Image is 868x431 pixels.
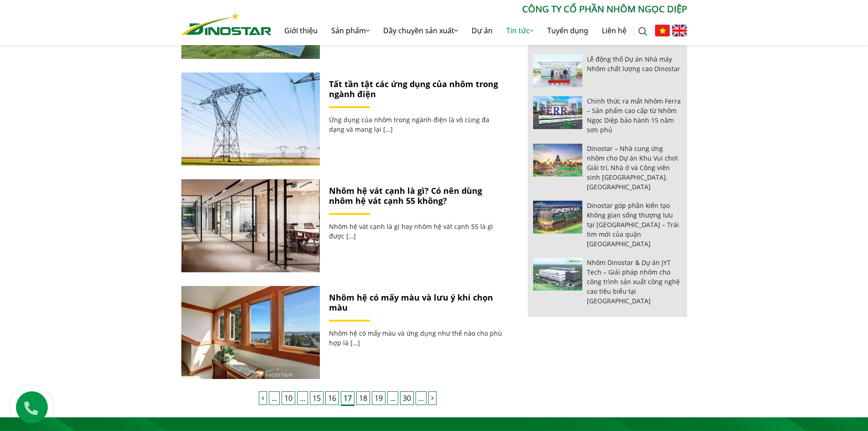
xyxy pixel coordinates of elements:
[533,201,583,234] img: Dinostar góp phần kiến tạo không gian sống thượng lưu tại Skyline Westlake – Trái tim mới của quậ...
[428,391,437,405] a: Trang sau
[416,391,426,405] span: ...
[341,391,354,406] span: 17
[595,16,633,45] a: Liên hệ
[655,25,670,36] img: Tiếng Việt
[329,292,493,313] a: Nhôm hệ có mấy màu và lưu ý khi chọn màu
[329,222,505,241] p: Nhôm hệ vát cạnh là gì hay nhôm hệ vát cạnh 55 là gì được […]
[356,391,370,405] a: 18
[372,391,385,405] a: 19
[587,258,680,305] a: Nhôm Dinostar & Dự án JYT Tech – Giải pháp nhôm cho công trình sản xuất công nghệ cao tiêu biểu t...
[533,96,583,129] img: Chính thức ra mắt Nhôm Ferra – Sản phẩm cao cấp từ Nhôm Ngọc Diệp bảo hành 15 năm sơn phủ
[181,179,319,272] img: Nhôm hệ vát cạnh là gì? Có nên dùng nhôm hệ vát cạnh 55 không?
[181,12,272,35] img: Nhôm Dinostar
[499,16,540,45] a: Tin tức
[282,391,295,405] a: 10
[329,115,505,134] p: Ứng dụng của nhôm trong ngành điện là vô cùng đa dạng và mang lại […]
[329,328,505,348] p: Nhôm hệ có mấy màu và ứng dụng như thế nào cho phù hợp là […]
[587,144,678,191] a: Dinostar – Nhà cung ứng nhôm cho Dự án Khu Vui chơi Giải trí, Nhà ở và Công viên sinh [GEOGRAPHIC...
[587,201,679,248] a: Dinostar góp phần kiến tạo không gian sống thượng lưu tại [GEOGRAPHIC_DATA] – Trái tim mới của qu...
[533,144,583,177] img: Dinostar – Nhà cung ứng nhôm cho Dự án Khu Vui chơi Giải trí, Nhà ở và Công viên sinh thái đảo Vũ...
[376,16,465,45] a: Dây chuyền sản xuất
[638,27,647,36] img: search
[269,391,280,405] span: ...
[181,179,320,272] a: Nhôm hệ vát cạnh là gì? Có nên dùng nhôm hệ vát cạnh 55 không?
[533,54,583,87] img: Lễ động thổ Dự án Nhà máy Nhôm chất lượng cao Dinostar
[181,286,319,379] img: Nhôm hệ có mấy màu và lưu ý khi chọn màu
[277,16,324,45] a: Giới thiệu
[181,73,320,166] a: Tất tần tật các ứng dụng của nhôm trong ngành điện
[297,391,308,405] span: ...
[272,2,687,16] p: CÔNG TY CỔ PHẦN NHÔM NGỌC DIỆP
[325,391,339,405] a: 16
[259,391,267,405] a: Trang trước
[672,25,687,36] img: English
[181,73,319,166] img: Tất tần tật các ứng dụng của nhôm trong ngành điện
[587,55,680,73] a: Lễ động thổ Dự án Nhà máy Nhôm chất lượng cao Dinostar
[587,97,681,134] a: Chính thức ra mắt Nhôm Ferra – Sản phẩm cao cấp từ Nhôm Ngọc Diệp bảo hành 15 năm sơn phủ
[310,391,324,405] a: 15
[329,78,498,99] a: Tất tần tật các ứng dụng của nhôm trong ngành điện
[181,286,320,379] a: Nhôm hệ có mấy màu và lưu ý khi chọn màu
[400,391,414,405] a: 30
[465,16,499,45] a: Dự án
[387,391,398,405] span: ...
[533,258,583,291] img: Nhôm Dinostar & Dự án JYT Tech – Giải pháp nhôm cho công trình sản xuất công nghệ cao tiêu biểu t...
[329,185,482,206] a: Nhôm hệ vát cạnh là gì? Có nên dùng nhôm hệ vát cạnh 55 không?
[324,16,376,45] a: Sản phẩm
[540,16,595,45] a: Tuyển dụng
